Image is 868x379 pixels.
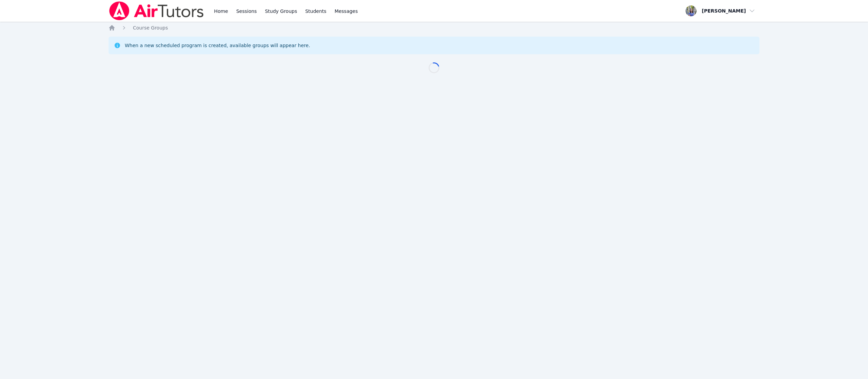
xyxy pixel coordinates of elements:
[108,1,204,20] img: Air Tutors
[335,8,358,15] span: Messages
[108,24,759,31] nav: Breadcrumb
[133,24,168,31] a: Course Groups
[133,25,168,31] span: Course Groups
[125,42,310,49] div: When a new scheduled program is created, available groups will appear here.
